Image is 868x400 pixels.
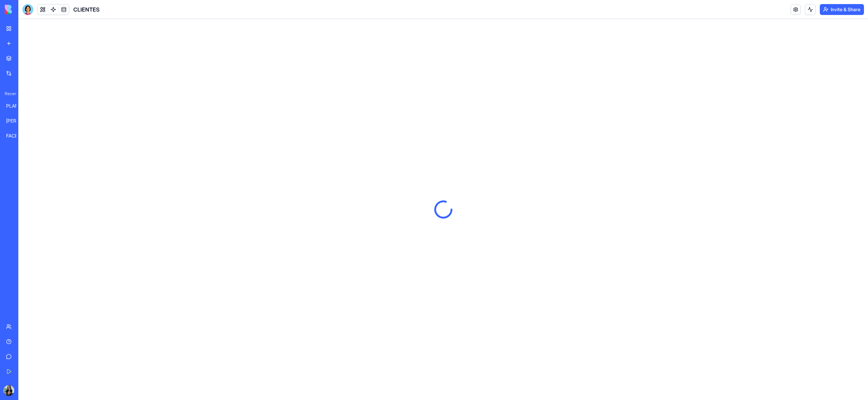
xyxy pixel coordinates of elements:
span: CLIENTES [73,5,99,14]
div: PLANEACION DE CONTENIDO [6,103,25,109]
button: Invite & Share [820,4,864,15]
div: [PERSON_NAME] [6,117,25,124]
img: logo [5,5,47,14]
a: [PERSON_NAME] [2,114,29,128]
span: Recent [2,91,16,96]
a: FACEBOOK RENT [2,129,29,143]
img: PHOTO-2025-09-15-15-09-07_ggaris.jpg [3,385,14,396]
a: PLANEACION DE CONTENIDO [2,99,29,113]
div: FACEBOOK RENT [6,132,25,139]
